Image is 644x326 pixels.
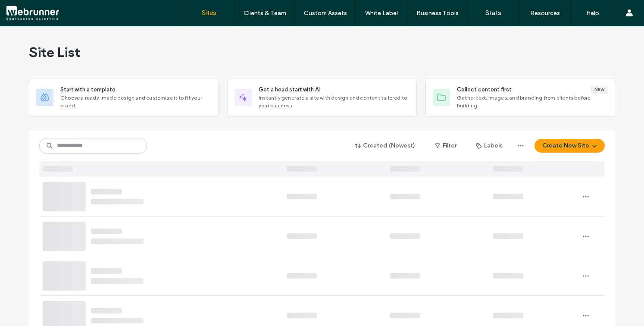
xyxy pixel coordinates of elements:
[227,78,417,117] div: Get a head start with AIInstantly generate a site with design and content tailored to your business.
[485,9,501,17] label: Stats
[60,94,211,110] span: Choose a ready-made design and customize it to fit your brand.
[457,85,512,94] span: Collect content first
[259,94,410,110] span: Instantly generate a site with design and content tailored to your business.
[347,139,423,153] button: Created (Newest)
[426,139,465,153] button: Filter
[416,9,459,17] label: Business Tools
[365,9,398,17] label: White Label
[60,85,116,94] span: Start with a template
[202,9,216,17] label: Sites
[304,9,347,17] label: Custom Assets
[586,9,599,17] label: Help
[457,94,608,110] span: Gather text, images, and branding from clients before building.
[29,78,219,117] div: Start with a templateChoose a ready-made design and customize it to fit your brand.
[244,9,286,17] label: Clients & Team
[530,9,560,17] label: Resources
[591,86,608,94] div: New
[469,139,510,153] button: Labels
[535,139,605,153] button: Create New Site
[29,44,80,61] span: Site List
[425,78,615,117] div: Collect content firstNewGather text, images, and branding from clients before building.
[259,85,320,94] span: Get a head start with AI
